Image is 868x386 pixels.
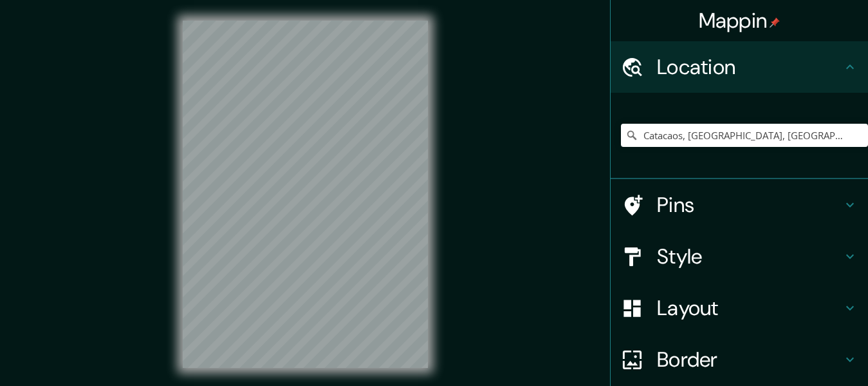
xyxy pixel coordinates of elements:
[657,347,842,372] h4: Border
[611,231,868,282] div: Style
[611,179,868,231] div: Pins
[657,192,842,218] h4: Pins
[183,21,428,368] canvas: Map
[657,54,842,80] h4: Location
[699,8,780,34] h4: Mappin
[657,244,842,269] h4: Style
[611,282,868,334] div: Layout
[611,41,868,93] div: Location
[621,124,868,147] input: Pick your city or area
[657,295,842,321] h4: Layout
[611,334,868,385] div: Border
[770,17,780,28] img: pin-icon.png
